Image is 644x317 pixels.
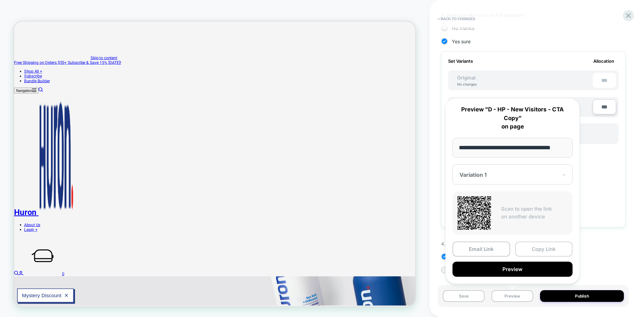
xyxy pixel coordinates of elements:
[33,89,39,95] a: Search
[452,242,510,257] button: Email Link
[441,12,525,18] span: 3. Would you like to run an A/B validation?
[13,63,38,70] a: Shop All +
[71,52,143,58] span: Subscribe & Save 15% [DATE]!
[452,25,474,31] span: No thanks
[501,205,568,220] p: Scan to open the link on another device
[540,290,624,302] button: Publish
[450,82,483,86] div: No changes
[13,268,35,274] a: About Us
[450,75,482,81] span: Original
[102,45,138,52] a: Skip to content
[33,103,79,258] img: Huron brand logo
[515,242,573,257] button: Copy Link
[13,76,48,83] a: Bundle Builder
[491,290,533,302] button: Preview
[593,58,614,64] span: Allocation
[443,290,485,302] button: Save
[448,58,473,64] span: Set Variants
[452,39,471,44] span: Yes sure
[13,274,31,281] a: Learn +
[452,262,573,277] button: Preview
[434,13,479,24] button: < Back to changes
[3,90,24,95] span: Navigation
[452,105,573,131] p: Preview "D - HP - New Visitors - CTA Copy" on page
[13,70,37,76] a: Subscribe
